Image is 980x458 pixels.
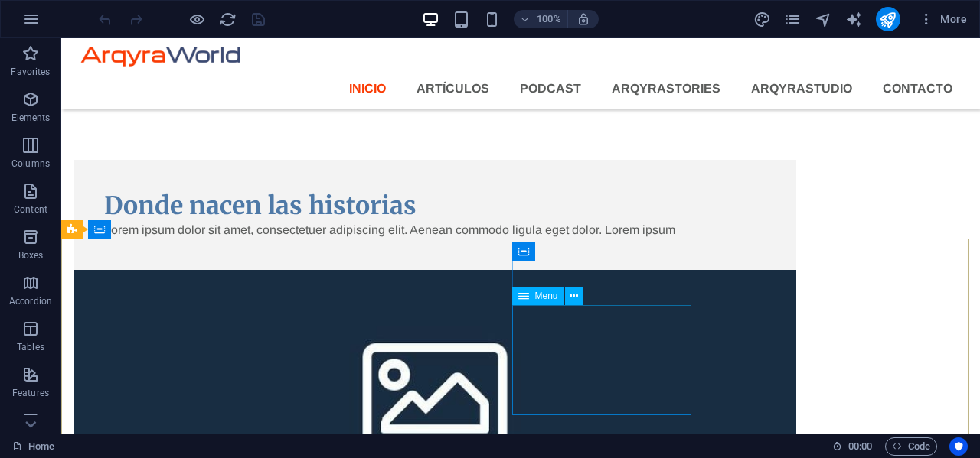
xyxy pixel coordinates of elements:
[535,291,558,300] span: Menu
[577,12,590,26] i: On resize automatically adjust zoom level to fit chosen device.
[859,440,861,452] span: :
[815,11,832,28] i: Navigator
[12,387,49,399] p: Features
[9,295,52,307] p: Accordion
[876,7,900,31] button: publish
[949,437,968,456] button: Usercentrics
[879,11,897,28] i: Publish
[892,437,930,456] span: Code
[845,11,863,28] i: AI Writer
[219,11,237,28] i: Reload page
[832,437,873,456] h6: Session time
[14,203,47,216] p: Content
[753,11,771,28] i: Design (Ctrl+Alt+Y)
[188,10,206,28] button: Click here to leave preview mode and continue editing
[218,10,237,28] button: reload
[848,437,872,456] span: 00 00
[784,10,802,28] button: pages
[11,112,51,124] p: Elements
[11,66,50,78] p: Favorites
[885,437,937,456] button: Code
[815,10,833,28] button: navigator
[12,437,54,456] a: Click to cancel selection. Double-click to open Pages
[17,341,44,353] p: Tables
[784,11,802,28] i: Pages (Ctrl+Alt+S)
[919,11,967,27] span: More
[11,158,50,170] p: Columns
[514,10,568,28] button: 100%
[537,10,561,28] h6: 100%
[845,10,864,28] button: text_generator
[18,249,44,261] p: Boxes
[753,10,772,28] button: design
[913,7,973,31] button: More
